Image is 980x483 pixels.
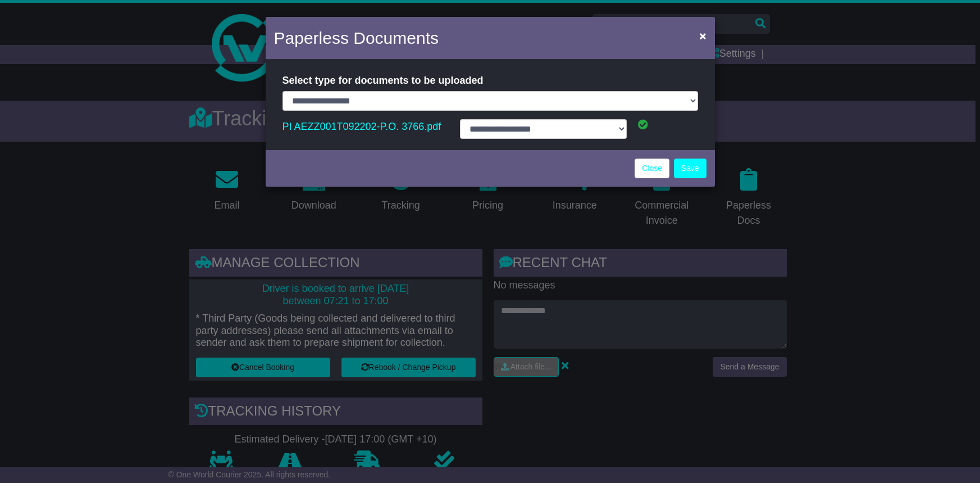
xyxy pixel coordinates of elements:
[635,159,669,178] a: Close
[282,70,484,91] label: Select type for documents to be uploaded
[274,25,439,51] h4: Paperless Documents
[694,24,712,47] button: Close
[699,29,706,42] span: ×
[674,159,706,178] button: Save
[282,118,441,135] a: PI AEZZ001T092202-P.O. 3766.pdf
